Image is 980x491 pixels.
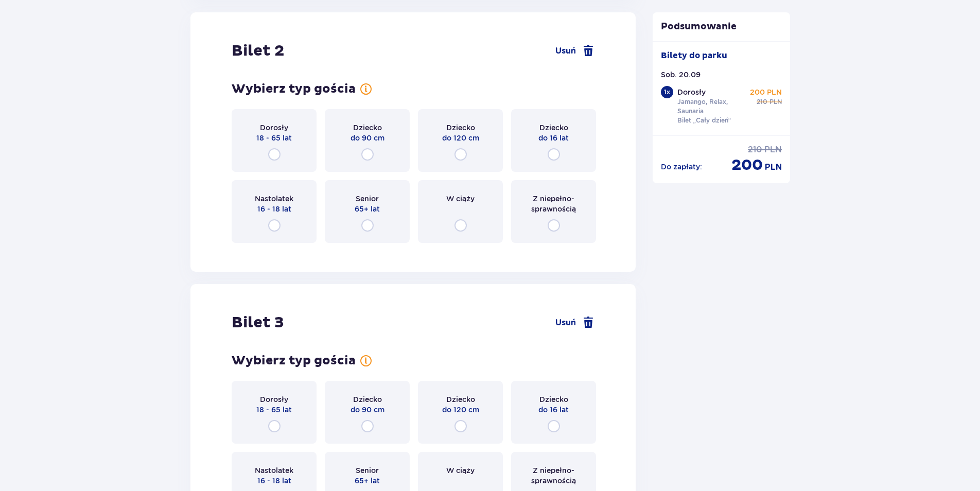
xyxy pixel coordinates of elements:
[750,87,782,97] p: 200 PLN
[661,162,702,172] p: Do zapłaty :
[353,122,382,133] p: Dziecko
[677,87,706,97] p: Dorosły
[538,133,569,143] p: do 16 lat
[677,116,731,125] p: Bilet „Cały dzień”
[355,476,380,486] p: 65+ lat
[232,353,356,369] p: Wybierz typ gościa
[232,81,356,97] p: Wybierz typ gościa
[260,394,288,405] p: Dorosły
[257,476,291,486] p: 16 - 18 lat
[764,144,782,155] p: PLN
[356,465,379,476] p: Senior
[256,405,292,415] p: 18 - 65 lat
[256,133,292,143] p: 18 - 65 lat
[555,45,594,57] a: Usuń
[232,41,284,61] p: Bilet 2
[446,394,475,405] p: Dziecko
[355,204,380,214] p: 65+ lat
[520,194,587,214] p: Z niepełno­sprawnością
[255,194,293,204] p: Nastolatek
[255,465,293,476] p: Nastolatek
[661,86,673,98] div: 1 x
[555,317,594,329] a: Usuń
[653,21,791,33] p: Podsumowanie
[555,317,576,328] span: Usuń
[351,133,384,143] p: do 90 cm
[748,144,762,155] p: 210
[677,97,748,116] p: Jamango, Relax, Saunaria
[757,97,767,107] p: 210
[731,155,763,175] p: 200
[661,50,727,61] p: Bilety do parku
[661,69,701,80] p: Sob. 20.09
[520,465,587,486] p: Z niepełno­sprawnością
[442,133,479,143] p: do 120 cm
[555,45,576,57] span: Usuń
[769,97,782,107] p: PLN
[356,194,379,204] p: Senior
[538,405,569,415] p: do 16 lat
[257,204,291,214] p: 16 - 18 lat
[539,122,568,133] p: Dziecko
[353,394,382,405] p: Dziecko
[539,394,568,405] p: Dziecko
[351,405,384,415] p: do 90 cm
[446,194,475,204] p: W ciąży
[446,122,475,133] p: Dziecko
[232,313,284,332] p: Bilet 3
[442,405,479,415] p: do 120 cm
[765,162,782,173] p: PLN
[446,465,475,476] p: W ciąży
[260,122,288,133] p: Dorosły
